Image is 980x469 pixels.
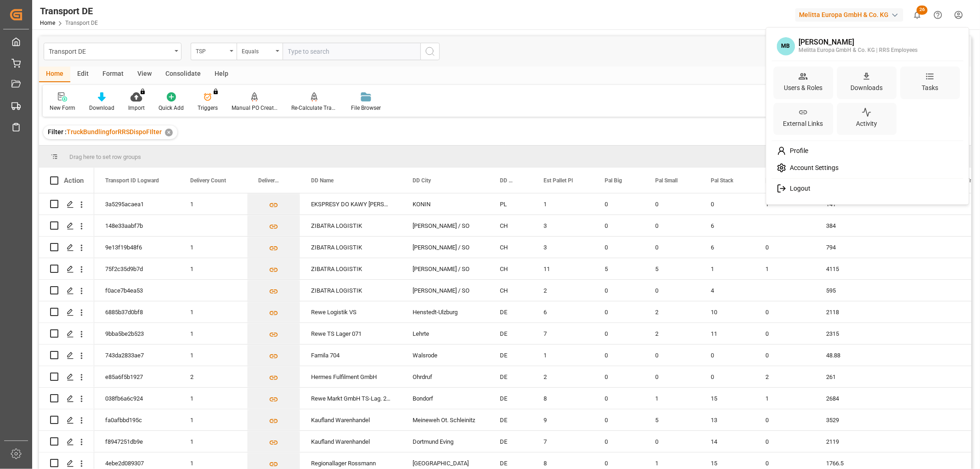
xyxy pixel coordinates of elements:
[854,117,879,130] div: Activity
[786,147,808,155] span: Profile
[782,81,824,94] div: Users & Roles
[849,81,884,94] div: Downloads
[786,185,810,193] span: Logout
[776,37,795,56] span: MB
[920,81,940,94] div: Tasks
[786,164,838,172] span: Account Settings
[799,46,918,55] div: Melitta Europa GmbH & Co. KG | RRS Employees
[782,117,825,130] div: External Links
[799,38,918,46] div: [PERSON_NAME]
